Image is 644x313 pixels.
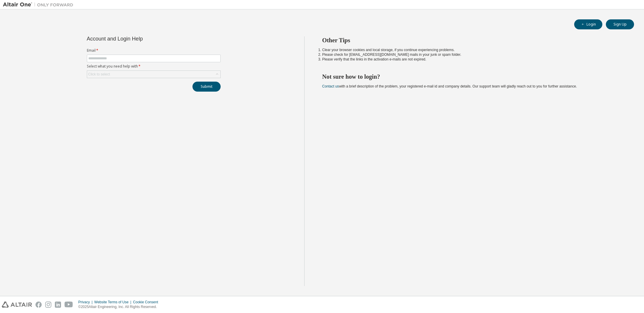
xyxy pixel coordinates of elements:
label: Select what you need help with [87,64,221,69]
div: Cookie Consent [133,300,161,304]
img: facebook.svg [36,302,42,308]
h2: Not sure how to login? [322,73,623,80]
button: Submit [192,82,221,92]
div: Website Terms of Use [94,300,133,304]
img: youtube.svg [65,302,73,308]
h2: Other Tips [322,36,623,44]
li: Please check for [EMAIL_ADDRESS][DOMAIN_NAME] mails in your junk or spam folder. [322,52,623,57]
a: Contact us [322,84,339,88]
img: altair_logo.svg [2,302,32,308]
label: Email [87,48,221,53]
p: © 2025 Altair Engineering, Inc. All Rights Reserved. [78,304,162,309]
img: Altair One [3,2,76,8]
div: Privacy [78,300,94,304]
div: Click to select [87,71,220,78]
li: Clear your browser cookies and local storage, if you continue experiencing problems. [322,48,623,52]
img: linkedin.svg [55,302,61,308]
span: with a brief description of the problem, your registered e-mail id and company details. Our suppo... [322,84,577,88]
div: Click to select [88,72,110,77]
img: instagram.svg [45,302,51,308]
button: Login [574,19,602,29]
li: Please verify that the links in the activation e-mails are not expired. [322,57,623,62]
div: Account and Login Help [87,36,194,41]
button: Sign Up [606,19,634,29]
